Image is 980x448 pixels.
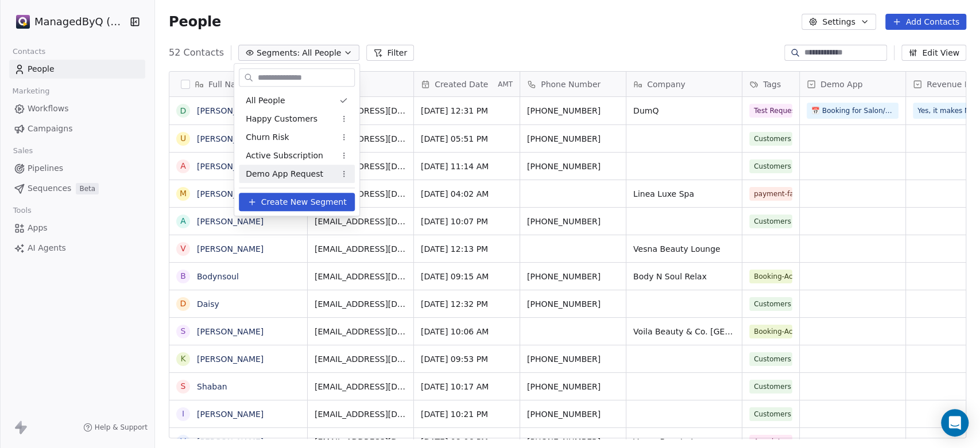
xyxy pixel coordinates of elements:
[246,131,289,143] span: Churn Risk
[239,193,355,211] button: Create New Segment
[239,91,355,183] div: Suggestions
[246,95,285,107] span: All People
[246,150,323,162] span: Active Subscription
[246,168,323,180] span: Demo App Request
[246,113,317,125] span: Happy Customers
[261,196,347,208] span: Create New Segment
